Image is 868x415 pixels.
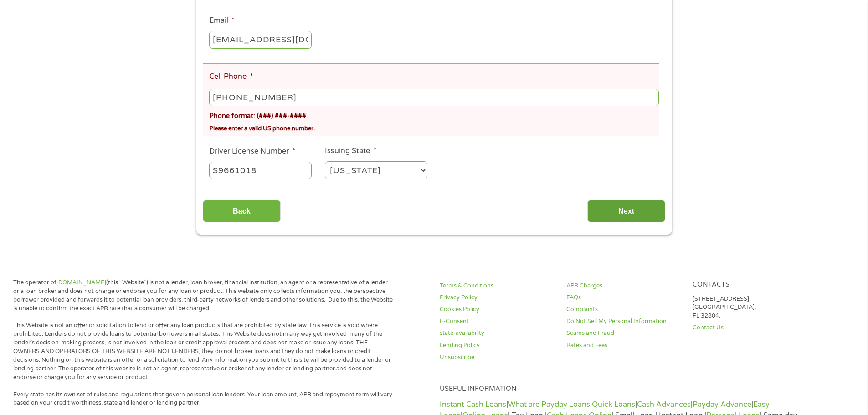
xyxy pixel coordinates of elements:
[693,281,808,289] h4: Contacts
[566,305,682,314] a: Complaints
[209,72,253,82] label: Cell Phone
[13,321,393,381] p: This Website is not an offer or solicitation to lend or offer any loan products that are prohibit...
[440,341,555,350] a: Lending Policy
[566,317,682,326] a: Do Not Sell My Personal Information
[325,146,376,156] label: Issuing State
[592,400,635,409] a: Quick Loans
[56,279,106,286] a: [DOMAIN_NAME]
[587,200,665,222] input: Next
[440,317,555,326] a: E-Consent
[209,16,235,26] label: Email
[440,353,555,362] a: Unsubscribe
[209,31,312,48] input: john@gmail.com
[209,121,658,133] div: Please enter a valid US phone number.
[209,89,658,106] input: (541) 754-3010
[440,282,555,290] a: Terms & Conditions
[566,341,682,350] a: Rates and Fees
[440,293,555,302] a: Privacy Policy
[440,305,555,314] a: Cookies Policy
[637,400,691,409] a: Cash Advances
[440,385,808,394] h4: Useful Information
[13,278,393,313] p: The operator of (this “Website”) is not a lender, loan broker, financial institution, an agent or...
[203,200,281,222] input: Back
[13,390,393,408] p: Every state has its own set of rules and regulations that govern personal loan lenders. Your loan...
[566,293,682,302] a: FAQs
[440,329,555,338] a: state-availability
[566,282,682,290] a: APR Charges
[693,323,808,332] a: Contact Us
[209,147,295,156] label: Driver License Number
[693,295,808,321] p: [STREET_ADDRESS], [GEOGRAPHIC_DATA], FL 32804.
[566,329,682,338] a: Scams and Fraud
[508,400,590,409] a: What are Payday Loans
[693,400,751,409] a: Payday Advance
[209,108,658,121] div: Phone format: (###) ###-####
[440,400,506,409] a: Instant Cash Loans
